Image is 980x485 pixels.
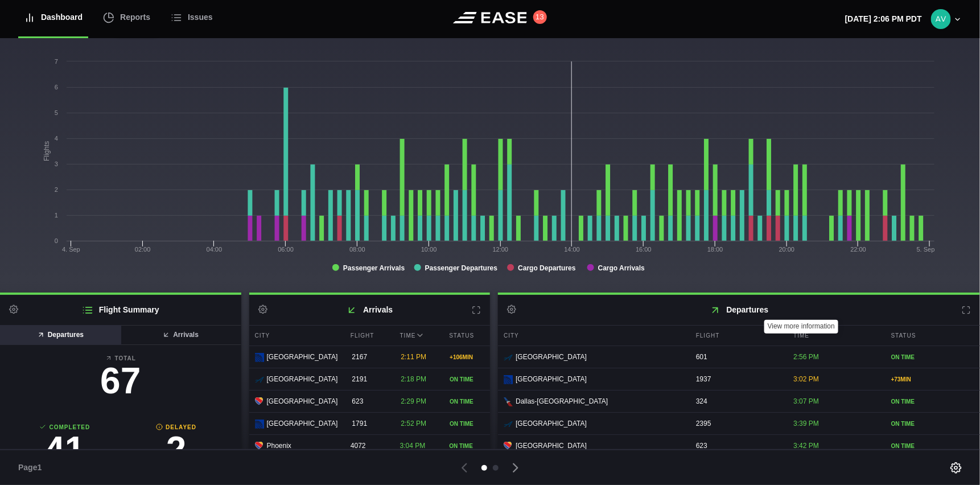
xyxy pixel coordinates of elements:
span: [GEOGRAPHIC_DATA] [516,374,587,384]
span: [GEOGRAPHIC_DATA] [516,418,587,429]
tspan: Passenger Arrivals [343,264,405,272]
text: 22:00 [851,246,867,253]
div: ON TIME [450,397,484,406]
button: 13 [533,10,547,24]
span: [GEOGRAPHIC_DATA] [516,441,587,451]
div: 601 [690,346,785,368]
h2: Departures [498,295,980,325]
div: Status [886,326,980,346]
text: 0 [55,237,58,244]
text: 02:00 [135,246,151,253]
text: 2 [55,186,58,193]
text: 18:00 [707,246,723,253]
div: Flight [690,326,785,346]
div: ON TIME [450,420,484,428]
div: ON TIME [891,420,974,428]
span: [GEOGRAPHIC_DATA] [267,352,338,362]
a: Completed41 [9,423,121,474]
text: 1 [55,212,58,219]
span: 2:18 PM [401,375,426,383]
img: 9eca6f7b035e9ca54b5c6e3bab63db89 [931,9,951,29]
div: ON TIME [891,353,974,361]
span: 3:02 PM [793,375,819,383]
span: [GEOGRAPHIC_DATA] [516,352,587,362]
div: 2395 [690,413,785,434]
div: City [498,326,687,346]
div: + 73 MIN [891,375,974,384]
h3: 67 [9,363,232,399]
text: 12:00 [493,246,509,253]
h3: 2 [121,431,232,468]
span: 3:42 PM [793,442,819,450]
span: 2:56 PM [793,353,819,361]
div: 2167 [346,346,392,368]
text: 14:00 [565,246,580,253]
div: ON TIME [450,375,484,384]
div: 324 [690,391,785,412]
text: 6 [55,84,58,91]
div: City [249,326,342,346]
div: ON TIME [891,397,974,406]
span: 3:07 PM [793,397,819,405]
div: Time [788,326,882,346]
div: Time [394,326,441,346]
div: + 106 MIN [450,353,484,361]
tspan: Cargo Departures [518,264,576,272]
div: Flight [345,326,392,346]
text: 4 [55,135,58,142]
div: 1937 [690,368,785,390]
b: Total [9,354,232,363]
span: [GEOGRAPHIC_DATA] [267,396,338,406]
text: 06:00 [278,246,294,253]
tspan: Passenger Departures [425,264,498,272]
span: 2:52 PM [401,420,426,428]
span: Page 1 [18,462,47,474]
b: Delayed [121,423,232,431]
div: 2191 [346,368,392,390]
div: 1791 [346,413,392,434]
span: [GEOGRAPHIC_DATA] [267,374,338,384]
a: Delayed2 [121,423,232,474]
div: ON TIME [891,442,974,450]
text: 16:00 [636,246,652,253]
text: 7 [55,58,58,65]
h3: 41 [9,431,121,468]
div: 4072 [345,435,392,457]
div: 623 [690,435,785,457]
text: 08:00 [349,246,365,253]
text: 04:00 [207,246,223,253]
span: Dallas-[GEOGRAPHIC_DATA] [516,396,608,406]
text: 20:00 [779,246,795,253]
span: 3:39 PM [793,420,819,428]
text: 3 [55,161,58,167]
div: 623 [346,391,392,412]
tspan: 4. Sep [62,246,80,253]
span: Phoenix [267,441,291,451]
span: [GEOGRAPHIC_DATA] [267,418,338,429]
text: 5 [55,109,58,116]
text: 10:00 [421,246,437,253]
div: Status [443,326,490,346]
span: 3:04 PM [400,442,426,450]
tspan: Cargo Arrivals [598,264,645,272]
span: 2:29 PM [401,397,426,405]
tspan: Flights [43,141,51,161]
span: 2:11 PM [401,353,426,361]
div: ON TIME [449,442,484,450]
tspan: 5. Sep [917,246,935,253]
b: Completed [9,423,121,431]
a: Total67 [9,354,232,405]
button: Arrivals [120,325,241,345]
h2: Arrivals [249,295,491,325]
p: [DATE] 2:06 PM PDT [845,13,922,25]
